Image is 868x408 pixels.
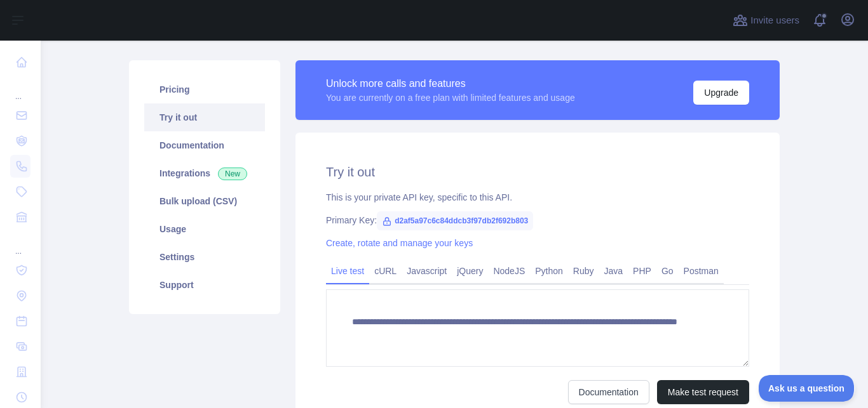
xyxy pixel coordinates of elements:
[530,261,568,281] a: Python
[144,215,265,243] a: Usage
[568,380,649,404] a: Documentation
[326,261,369,281] a: Live test
[144,159,265,187] a: Integrations New
[628,261,656,281] a: PHP
[326,191,749,204] div: This is your private API key, specific to this API.
[326,163,749,181] h2: Try it out
[10,231,31,256] div: ...
[326,91,575,104] div: You are currently on a free plan with limited features and usage
[750,13,799,28] span: Invite users
[144,187,265,215] a: Bulk upload (CSV)
[218,168,247,180] span: New
[656,261,679,281] a: Go
[730,10,802,30] button: Invite users
[326,76,575,91] div: Unlock more calls and features
[144,131,265,159] a: Documentation
[452,261,488,281] a: jQuery
[693,81,749,105] button: Upgrade
[10,76,31,102] div: ...
[326,238,473,248] a: Create, rotate and manage your keys
[144,271,265,299] a: Support
[144,76,265,103] a: Pricing
[402,261,452,281] a: Javascript
[144,103,265,131] a: Try it out
[144,243,265,271] a: Settings
[679,261,724,281] a: Postman
[759,375,855,402] iframe: Toggle Customer Support
[377,211,533,230] span: d2af5a97c6c84ddcb3f97db2f692b803
[369,261,402,281] a: cURL
[326,214,749,227] div: Primary Key:
[488,261,530,281] a: NodeJS
[568,261,599,281] a: Ruby
[657,380,749,404] button: Make test request
[599,261,628,281] a: Java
